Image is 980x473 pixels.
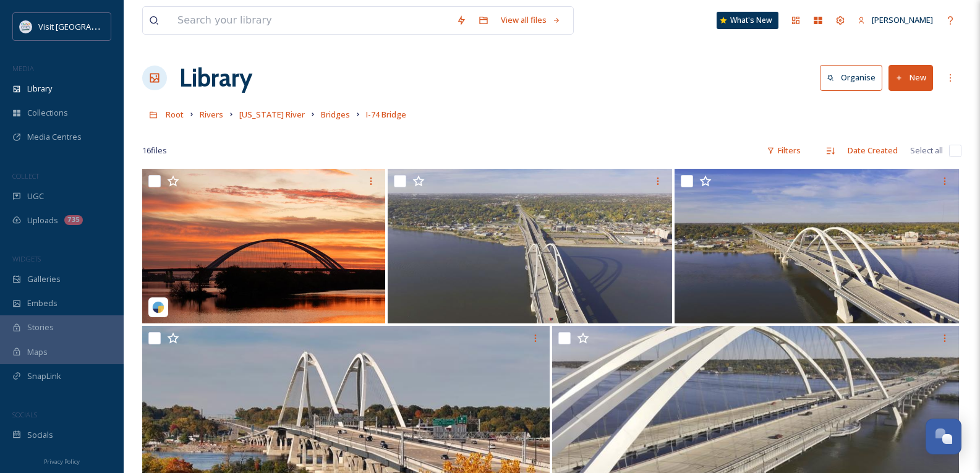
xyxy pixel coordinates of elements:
[12,410,37,419] span: SOCIALS
[321,107,350,122] a: Bridges
[27,190,44,202] span: UGC
[842,138,904,163] div: Date Created
[27,297,58,309] span: Embeds
[142,145,167,156] span: 16 file s
[20,20,32,33] img: QCCVB_VISIT_vert_logo_4c_tagline_122019.svg
[888,65,933,90] button: New
[366,109,406,120] span: I-74 Bridge
[27,131,82,143] span: Media Centres
[675,169,959,323] img: Image2.jpg
[27,322,54,333] span: Stories
[321,109,350,120] span: Bridges
[171,7,450,34] input: Search your library
[44,458,80,466] span: Privacy Policy
[166,109,184,120] span: Root
[12,64,34,73] span: MEDIA
[27,83,52,95] span: Library
[12,254,41,263] span: WIDGETS
[44,453,80,468] a: Privacy Policy
[239,109,305,120] span: [US_STATE] River
[12,171,39,181] span: COLLECT
[366,107,406,122] a: I-74 Bridge
[27,107,68,119] span: Collections
[926,419,961,454] button: Open Chat
[910,145,943,156] span: Select all
[64,215,83,225] div: 735
[851,8,939,32] a: [PERSON_NAME]
[179,59,252,96] a: Library
[872,14,933,25] span: [PERSON_NAME]
[27,370,61,382] span: SnapLink
[820,65,888,90] a: Organise
[820,65,882,90] button: Organise
[142,169,385,323] img: rockislandarsenal-1979943.jpg
[200,109,223,120] span: Rivers
[152,301,164,313] img: snapsea-logo.png
[27,215,58,226] span: Uploads
[388,169,672,323] img: Image4.jpg
[717,12,778,29] a: What's New
[495,8,567,32] a: View all files
[239,107,305,122] a: [US_STATE] River
[38,20,134,32] span: Visit [GEOGRAPHIC_DATA]
[27,273,61,285] span: Galleries
[166,107,184,122] a: Root
[761,138,807,163] div: Filters
[27,346,48,358] span: Maps
[200,107,223,122] a: Rivers
[27,429,53,441] span: Socials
